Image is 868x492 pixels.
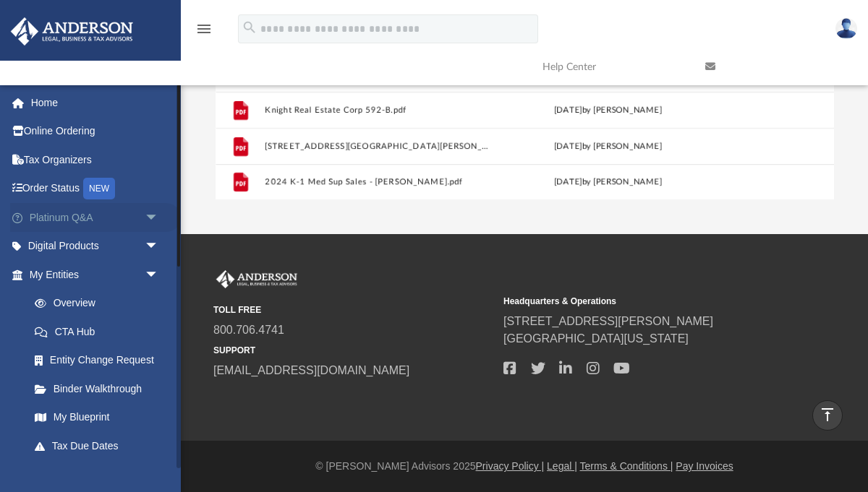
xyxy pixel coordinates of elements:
[195,27,213,38] a: menu
[20,374,181,403] a: Binder Walkthrough
[265,141,489,150] button: [STREET_ADDRESS][GEOGRAPHIC_DATA][PERSON_NAME]pdf
[181,459,868,474] div: © [PERSON_NAME] Advisors 2025
[10,145,181,174] a: Tax Organizers
[10,88,181,117] a: Home
[20,289,181,318] a: Overview
[547,460,577,472] a: Legal |
[145,260,174,290] span: arrow_drop_down
[10,174,181,204] a: Order StatusNEW
[195,20,213,38] i: menu
[213,303,493,316] small: TOLL FREE
[503,332,689,345] a: [GEOGRAPHIC_DATA][US_STATE]
[10,260,181,289] a: My Entitiesarrow_drop_down
[20,403,174,432] a: My Blueprint
[495,176,720,189] div: [DATE] by [PERSON_NAME]
[835,18,857,39] img: User Pic
[10,117,181,146] a: Online Ordering
[20,431,181,460] a: Tax Due Dates
[812,400,843,431] a: vertical_align_top
[10,203,181,232] a: Platinum Q&Aarrow_drop_down
[213,344,493,357] small: SUPPORT
[20,346,181,375] a: Entity Change Request
[495,103,720,116] div: [DATE] by [PERSON_NAME]
[242,20,258,35] i: search
[676,460,733,472] a: Pay Invoices
[265,105,489,114] button: Knight Real Estate Corp 592-B.pdf
[145,232,174,262] span: arrow_drop_down
[145,460,174,490] span: arrow_drop_down
[10,232,181,261] a: Digital Productsarrow_drop_down
[503,295,783,308] small: Headquarters & Operations
[213,270,300,289] img: Anderson Advisors Platinum Portal
[503,315,713,327] a: [STREET_ADDRESS][PERSON_NAME]
[495,139,720,152] div: [DATE] by [PERSON_NAME]
[213,364,409,376] a: [EMAIL_ADDRESS][DOMAIN_NAME]
[10,460,174,489] a: My Anderson Teamarrow_drop_down
[145,203,174,233] span: arrow_drop_down
[532,38,694,95] a: Help Center
[7,17,137,46] img: Anderson Advisors Platinum Portal
[580,460,673,472] a: Terms & Conditions |
[20,317,181,346] a: CTA Hub
[819,406,836,423] i: vertical_align_top
[476,460,545,472] a: Privacy Policy |
[83,178,115,199] div: NEW
[213,324,284,336] a: 800.706.4741
[265,177,489,186] button: 2024 K-1 Med Sup Sales - [PERSON_NAME].pdf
